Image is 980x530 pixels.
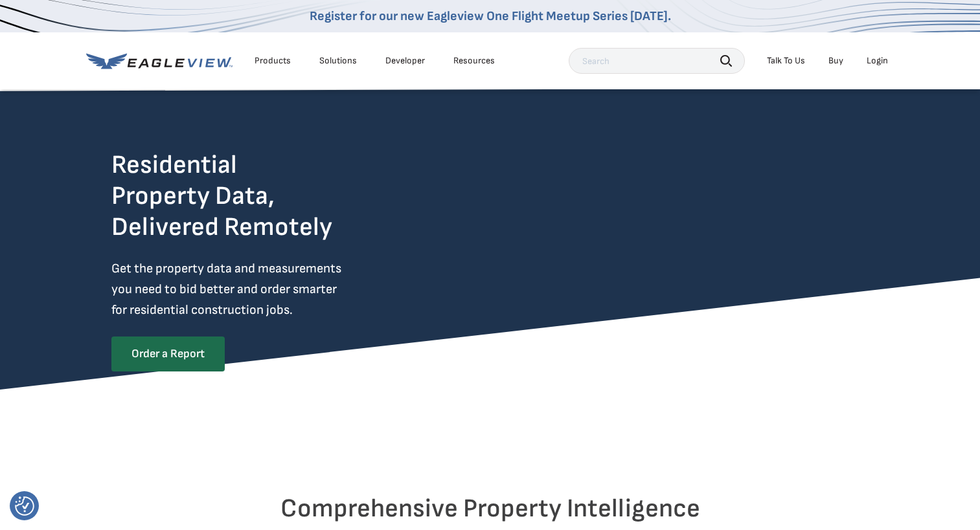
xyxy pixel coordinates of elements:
input: Search [569,48,745,74]
div: Login [867,55,888,67]
img: Revisit consent button [15,496,34,516]
div: Talk To Us [767,55,805,67]
a: Register for our new Eagleview One Flight Meetup Series [DATE]. [310,8,671,24]
p: Get the property data and measurements you need to bid better and order smarter for residential c... [111,258,395,320]
h2: Residential Property Data, Delivered Remotely [111,149,332,243]
div: Products [255,55,291,67]
button: Consent Preferences [15,496,34,516]
div: Solutions [319,55,357,67]
a: Buy [828,55,843,67]
a: Developer [385,55,425,67]
div: Resources [453,55,495,67]
a: Order a Report [111,337,225,371]
h2: Comprehensive Property Intelligence [111,493,869,524]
